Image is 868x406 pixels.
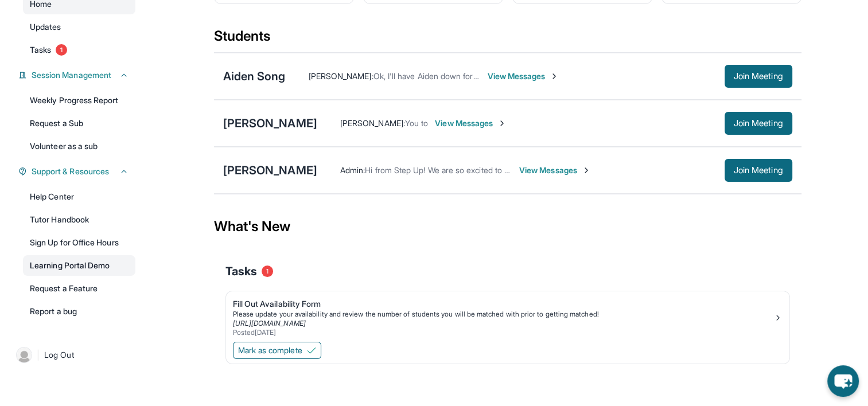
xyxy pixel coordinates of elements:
[262,266,273,277] span: 1
[519,165,591,176] span: View Messages
[233,298,773,310] div: Fill Out Availability Form
[32,166,109,177] span: Support & Resources
[373,71,604,81] span: Ok, I'll have Aiden down for [DATE] at 3:30pm. You're welcome!
[550,72,559,81] img: Chevron-Right
[30,21,61,33] span: Updates
[30,44,51,56] span: Tasks
[23,90,135,111] a: Weekly Progress Report
[233,319,306,327] a: [URL][DOMAIN_NAME]
[734,167,783,174] span: Join Meeting
[23,40,135,60] a: Tasks1
[27,69,129,81] button: Session Management
[233,342,321,359] button: Mark as complete
[307,346,316,355] img: Mark as complete
[497,119,507,128] img: Chevron-Right
[827,365,859,397] button: chat-button
[435,118,507,129] span: View Messages
[223,162,317,178] div: [PERSON_NAME]
[223,115,317,131] div: [PERSON_NAME]
[488,71,559,82] span: View Messages
[223,68,286,84] div: Aiden Song
[340,118,405,128] span: [PERSON_NAME] :
[23,17,135,37] a: Updates
[238,345,302,356] span: Mark as complete
[226,291,789,339] a: Fill Out Availability FormPlease update your availability and review the number of students you w...
[734,73,783,80] span: Join Meeting
[27,166,129,177] button: Support & Resources
[37,348,40,362] span: |
[32,69,111,81] span: Session Management
[725,65,792,88] button: Join Meeting
[23,255,135,276] a: Learning Portal Demo
[309,71,373,81] span: [PERSON_NAME] :
[405,118,428,128] span: You to
[225,263,257,279] span: Tasks
[44,349,74,361] span: Log Out
[582,166,591,175] img: Chevron-Right
[214,27,801,52] div: Students
[23,301,135,322] a: Report a bug
[23,136,135,157] a: Volunteer as a sub
[23,278,135,299] a: Request a Feature
[56,44,67,56] span: 1
[725,159,792,182] button: Join Meeting
[233,328,773,337] div: Posted [DATE]
[23,186,135,207] a: Help Center
[233,310,773,319] div: Please update your availability and review the number of students you will be matched with prior ...
[725,112,792,135] button: Join Meeting
[23,209,135,230] a: Tutor Handbook
[23,113,135,134] a: Request a Sub
[23,232,135,253] a: Sign Up for Office Hours
[214,201,801,252] div: What's New
[16,347,32,363] img: user-img
[734,120,783,127] span: Join Meeting
[340,165,365,175] span: Admin :
[11,342,135,368] a: |Log Out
